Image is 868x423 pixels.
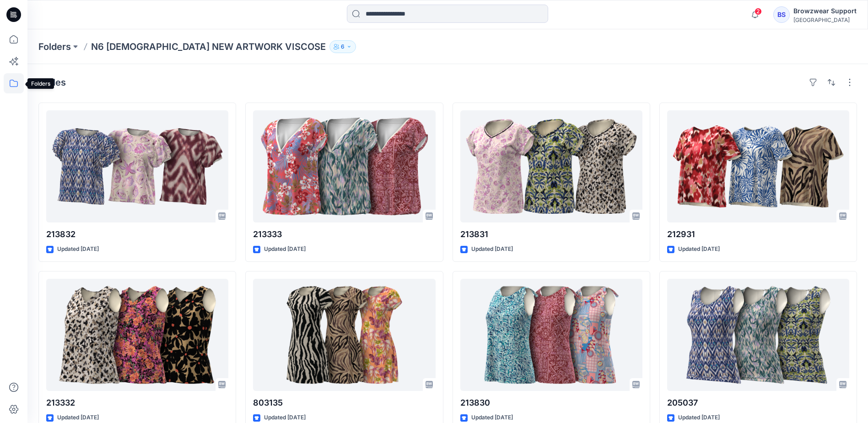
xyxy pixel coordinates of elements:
[341,42,345,52] p: 6
[755,8,762,15] span: 2
[773,6,790,23] div: BS
[253,396,435,409] p: 803135
[253,110,435,222] a: 213333
[329,40,356,53] button: 6
[460,396,642,409] p: 213830
[667,396,849,409] p: 205037
[38,77,66,88] h4: Styles
[793,16,857,23] div: [GEOGRAPHIC_DATA]
[264,413,306,423] p: Updated [DATE]
[471,244,513,254] p: Updated [DATE]
[667,228,849,241] p: 212931
[57,244,99,254] p: Updated [DATE]
[253,228,435,241] p: 213333
[46,228,228,241] p: 213832
[460,279,642,391] a: 213830
[678,244,720,254] p: Updated [DATE]
[46,279,228,391] a: 213332
[667,279,849,391] a: 205037
[38,40,71,53] a: Folders
[264,244,306,254] p: Updated [DATE]
[91,40,326,53] p: N6 [DEMOGRAPHIC_DATA] NEW ARTWORK VISCOSE
[253,279,435,391] a: 803135
[460,228,642,241] p: 213831
[667,110,849,222] a: 212931
[471,413,513,423] p: Updated [DATE]
[46,396,228,409] p: 213332
[46,110,228,222] a: 213832
[460,110,642,222] a: 213831
[57,413,99,423] p: Updated [DATE]
[678,413,720,423] p: Updated [DATE]
[793,5,857,16] div: Browzwear Support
